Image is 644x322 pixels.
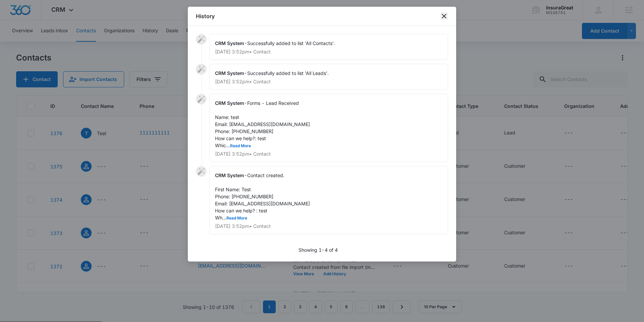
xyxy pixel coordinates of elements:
span: Contact created. First Name: Test Phone: [PHONE_NUMBER] Email: [EMAIL_ADDRESS][DOMAIN_NAME] How c... [215,172,310,220]
img: logo_orange.svg [11,11,16,16]
span: CRM System [215,100,244,106]
div: - [209,34,448,60]
div: Domain Overview [25,40,60,44]
span: Forms - Lead Received Name: test Email: [EMAIL_ADDRESS][DOMAIN_NAME] Phone: [PHONE_NUMBER] How ca... [215,100,310,148]
p: [DATE] 3:52pm • Contact [215,49,442,54]
div: Keywords by Traffic [74,40,113,44]
div: v 4.0.25 [19,11,33,16]
span: CRM System [215,70,244,76]
button: close [440,12,448,20]
button: Read More [226,216,247,220]
p: [DATE] 3:52pm • Contact [215,152,442,156]
div: Domain: [DOMAIN_NAME] [17,17,74,23]
div: - [209,166,448,234]
button: Read More [230,144,251,148]
img: tab_domain_overview_orange.svg [18,39,23,44]
span: Successfully added to list 'All Leads'. [247,70,329,76]
span: CRM System [215,40,244,46]
span: Successfully added to list 'All Contacts'. [247,40,335,46]
span: CRM System [215,172,244,178]
h1: History [196,12,215,20]
div: - [209,94,448,162]
p: [DATE] 3:52pm • Contact [215,224,442,229]
p: Showing 1-4 of 4 [299,246,338,253]
p: [DATE] 3:52pm • Contact [215,79,442,84]
img: website_grey.svg [11,17,16,23]
div: - [209,64,448,90]
img: tab_keywords_by_traffic_grey.svg [67,39,72,44]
